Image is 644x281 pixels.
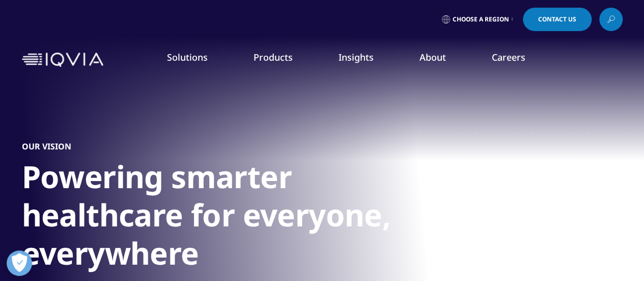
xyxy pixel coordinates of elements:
[492,51,525,63] a: Careers
[538,16,576,22] span: Contact Us
[453,15,509,23] span: Choose a Region
[107,36,623,84] nav: Primary
[523,8,592,31] a: Contact Us
[339,51,374,63] a: Insights
[22,53,103,67] img: IQVIA Healthcare Information Technology and Pharma Clinical Research Company
[7,250,32,276] button: Open Preferences
[254,51,293,63] a: Products
[22,158,404,278] h1: Powering smarter healthcare for everyone, everywhere
[419,51,446,63] a: About
[167,51,208,63] a: Solutions
[22,141,71,151] h5: OUR VISION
